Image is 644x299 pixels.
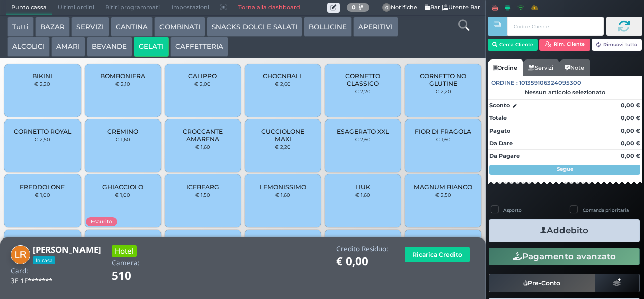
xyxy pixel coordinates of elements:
strong: 0,00 € [621,140,640,147]
button: SERVIZI [71,17,109,37]
span: CORNETTO ROYAL [14,128,71,135]
small: € 1,60 [436,136,451,142]
button: Addebito [489,219,640,242]
span: FIOR DI FRAGOLA [415,128,471,135]
label: Asporto [503,207,522,213]
b: 0 [352,4,356,11]
strong: Da Dare [489,140,513,147]
small: € 2,20 [435,88,451,94]
button: GELATI [134,37,169,57]
strong: 0,00 € [621,102,640,109]
button: Rimuovi tutto [592,39,642,51]
strong: 0,00 € [621,114,640,122]
button: Tutti [7,17,34,37]
button: Ricarica Credito [405,247,470,262]
span: CREMINO [107,128,138,135]
div: Nessun articolo selezionato [488,89,642,96]
span: CROCCANTE AMARENA [173,128,233,143]
strong: Totale [489,114,507,122]
span: Ordine : [491,79,518,87]
h1: € 0,00 [336,255,388,268]
span: ICEBEARG [186,183,219,191]
span: In casa [33,256,55,264]
label: Comanda prioritaria [583,207,629,213]
a: Servizi [523,59,559,76]
strong: Segue [557,166,573,172]
span: 101359106324095300 [519,79,581,87]
button: Pre-Conto [489,274,595,292]
button: ALCOLICI [7,37,50,57]
span: LIUK [355,183,370,191]
a: Torna alla dashboard [232,1,305,15]
strong: Sconto [489,101,510,110]
span: FREDDOLONE [20,183,65,191]
small: € 1,60 [195,144,210,150]
strong: Pagato [489,127,510,134]
span: GHIACCIOLO [102,183,143,191]
a: Note [559,59,590,76]
small: € 1,00 [35,192,50,198]
span: Esaurito [86,217,117,226]
small: € 2,10 [115,81,130,87]
h4: Credito Residuo: [336,245,388,253]
h4: Card: [11,267,28,275]
small: € 1,60 [115,136,130,142]
h1: 510 [112,270,159,282]
small: € 2,60 [275,81,291,87]
small: € 1,50 [195,192,210,198]
small: € 2,20 [355,88,371,94]
span: Ultimi ordini [52,1,100,15]
small: € 1,60 [355,192,370,198]
small: € 1,00 [115,192,130,198]
button: BEVANDE [87,37,132,57]
button: COMBINATI [154,17,205,37]
span: CALIPPO [188,72,217,80]
span: Ritiri programmati [100,1,166,15]
small: € 2,20 [34,81,50,87]
button: BAZAR [35,17,70,37]
span: CORNETTO CLASSICO [333,72,393,87]
strong: 0,00 € [621,127,640,134]
span: BOMBONIERA [100,72,145,80]
input: Codice Cliente [507,17,603,36]
button: Cerca Cliente [488,39,538,51]
strong: Da Pagare [489,152,520,159]
small: € 2,50 [435,192,451,198]
span: CUCCIOLONE MAXI [253,128,313,143]
span: Impostazioni [166,1,215,15]
span: MAGNUM BIANCO [414,183,472,191]
span: 0 [382,3,391,12]
b: [PERSON_NAME] [33,244,101,255]
h3: Hotel [112,245,137,257]
button: SNACKS DOLCI E SALATI [207,17,302,37]
small: € 2,60 [355,136,371,142]
button: Rim. Cliente [539,39,590,51]
button: APERITIVI [353,17,398,37]
button: CAFFETTERIA [170,37,228,57]
span: CHOCNBALL [263,72,303,80]
span: BIKINI [32,72,52,80]
small: € 2,50 [34,136,50,142]
a: Ordine [488,59,523,76]
button: AMARI [51,37,85,57]
small: € 2,20 [275,144,291,150]
span: LEMONISSIMO [260,183,306,191]
button: Pagamento avanzato [489,248,640,265]
span: CORNETTO NO GLUTINE [413,72,473,87]
small: € 2,00 [194,81,211,87]
span: Punto cassa [6,1,52,15]
img: LUCIANA RAFFO [11,245,30,265]
button: BOLLICINE [304,17,352,37]
button: CANTINA [111,17,153,37]
h4: Camera: [112,259,140,267]
span: ESAGERATO XXL [337,128,389,135]
strong: 0,00 € [621,152,640,159]
small: € 1,60 [275,192,290,198]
